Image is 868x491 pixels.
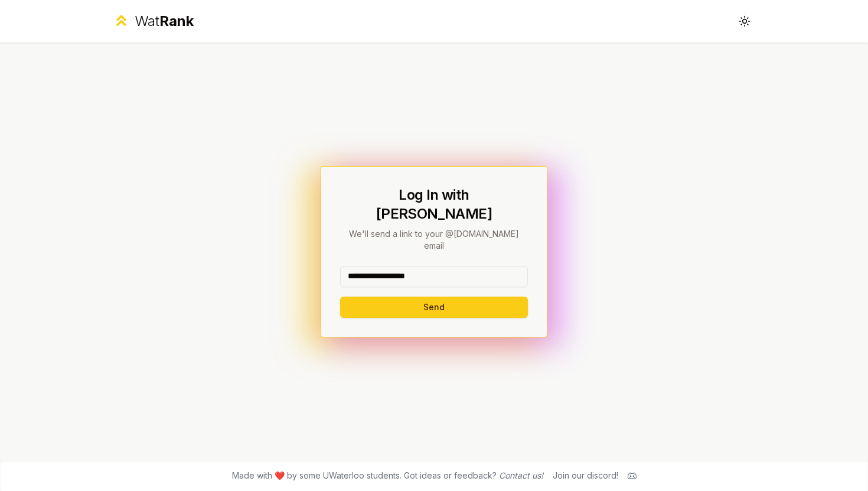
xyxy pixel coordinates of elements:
div: Wat [135,12,194,31]
div: Join our discord! [553,470,618,482]
h1: Log In with [PERSON_NAME] [340,186,528,223]
span: Made with ❤️ by some UWaterloo students. Got ideas or feedback? [232,470,543,482]
span: Rank [159,12,194,30]
p: We'll send a link to your @[DOMAIN_NAME] email [340,228,528,252]
a: Contact us! [499,470,543,480]
button: Send [340,297,528,318]
a: WatRank [113,12,194,31]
